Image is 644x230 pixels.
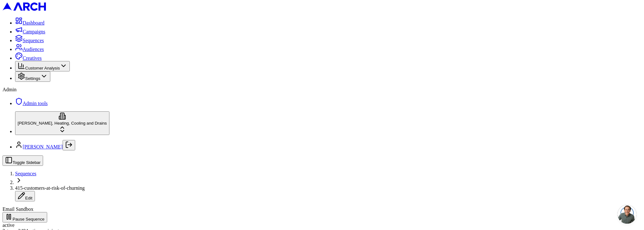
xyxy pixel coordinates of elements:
a: Open chat [618,205,636,224]
a: Sequences [15,171,36,176]
nav: breadcrumb [3,171,641,201]
button: Toggle Sidebar [3,155,43,166]
span: Creatives [23,55,42,61]
a: Dashboard [15,20,44,25]
button: Settings [15,71,50,82]
a: Sequences [15,38,44,43]
div: active [3,222,641,228]
a: Campaigns [15,29,45,34]
button: Log out [63,140,75,150]
span: Toggle Sidebar [13,160,41,165]
button: Pause Sequence [3,212,47,222]
a: Creatives [15,55,42,61]
button: Edit [15,191,35,201]
span: Audiences [23,47,44,52]
a: [PERSON_NAME] [23,144,63,149]
span: Settings [25,76,40,81]
button: [PERSON_NAME], Heating, Cooling and Drains [15,111,109,135]
span: [PERSON_NAME], Heating, Cooling and Drains [18,121,107,126]
span: 415-customers-at-risk-of-churning [15,185,85,191]
span: Campaigns [23,29,45,34]
span: Customer Analysis [25,66,60,70]
div: Admin [3,87,641,93]
button: Customer Analysis [15,61,70,71]
a: Audiences [15,47,44,52]
span: Dashboard [23,20,44,25]
a: Admin tools [15,101,48,106]
span: Admin tools [23,101,48,106]
span: Edit [25,196,32,200]
span: Sequences [23,38,44,43]
div: Email Sandbox [3,206,641,212]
